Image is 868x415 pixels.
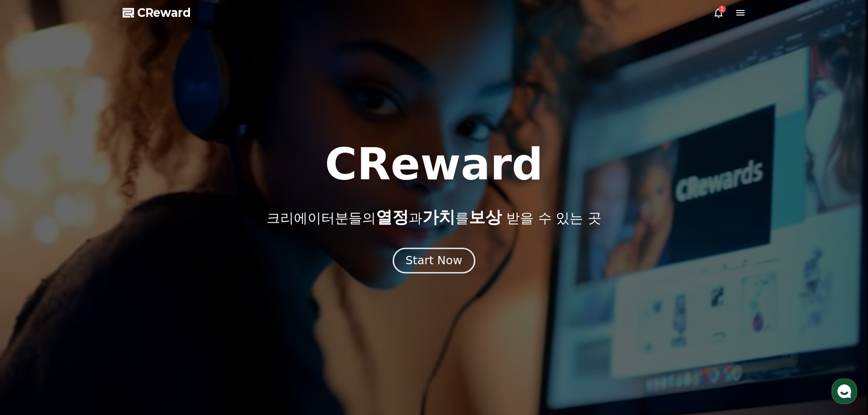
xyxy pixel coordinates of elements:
a: 대화 [60,289,118,312]
span: 보상 [469,208,502,226]
span: 설정 [141,302,152,310]
div: 1 [719,5,726,13]
a: 설정 [118,289,175,312]
p: 크리에이터분들의 과 를 받을 수 있는 곳 [267,208,601,226]
div: Start Now [406,253,462,268]
span: 열정 [376,208,409,226]
a: CReward [123,5,191,20]
button: Start Now [393,247,475,273]
a: 1 [713,7,724,18]
h1: CReward [325,143,543,186]
span: 대화 [83,303,94,310]
a: 홈 [3,289,60,312]
a: Start Now [395,257,473,266]
span: 가치 [422,208,455,226]
span: CReward [137,5,191,20]
span: 홈 [29,302,34,310]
